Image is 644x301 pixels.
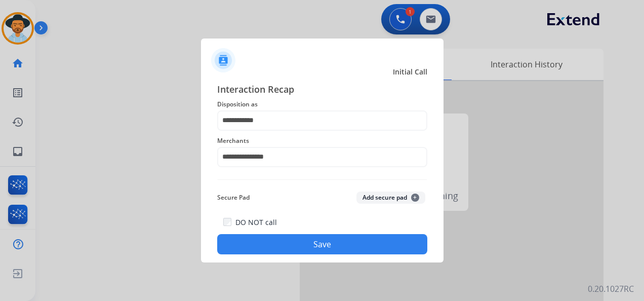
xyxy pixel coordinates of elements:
span: + [411,194,419,202]
span: Initial Call [393,67,427,77]
p: 0.20.1027RC [588,283,634,295]
span: Disposition as [217,98,427,110]
label: DO NOT call [235,217,277,228]
button: Add secure pad+ [356,192,425,204]
span: Secure Pad [217,192,250,204]
img: contactIcon [211,48,235,72]
button: Save [217,234,427,254]
span: Merchants [217,135,427,147]
span: Interaction Recap [217,82,427,98]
